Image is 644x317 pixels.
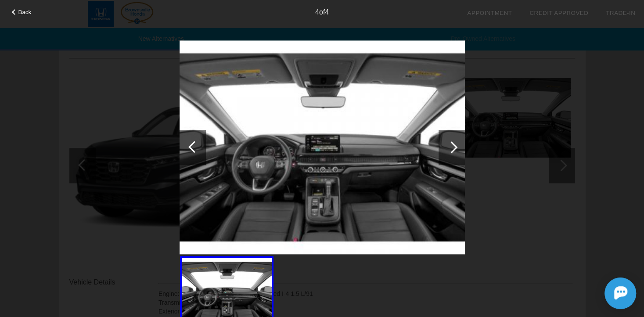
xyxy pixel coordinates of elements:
[606,10,635,16] a: Trade-In
[565,270,644,317] iframe: Chat Assistance
[325,8,329,16] span: 4
[180,40,465,255] img: image.aspx
[18,9,32,15] span: Back
[467,10,512,16] a: Appointment
[315,8,319,16] span: 4
[529,10,588,16] a: Credit Approved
